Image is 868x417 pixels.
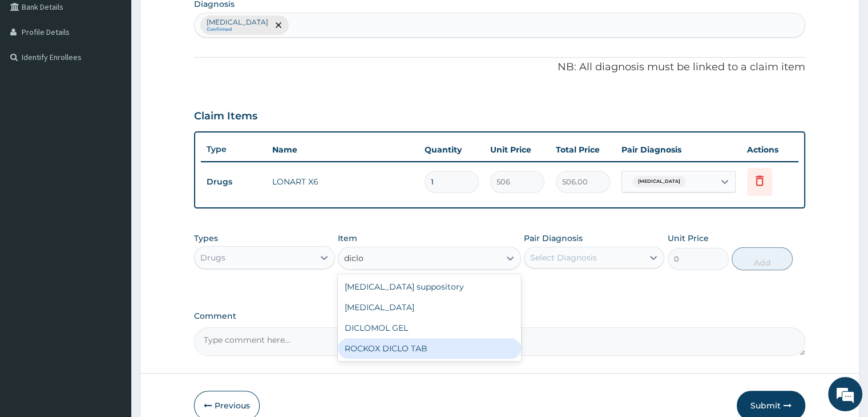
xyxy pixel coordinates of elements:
th: Unit Price [485,138,550,161]
div: DICLOMOL GEL [338,318,521,338]
th: Actions [741,138,798,161]
p: [MEDICAL_DATA] [207,18,268,27]
label: Item [338,232,357,244]
div: Minimize live chat window [187,6,215,33]
div: Select Diagnosis [530,252,597,263]
div: [MEDICAL_DATA] [338,297,521,318]
textarea: Type your message and hit 'Enter' [6,288,217,328]
th: Pair Diagnosis [616,138,741,161]
button: Add [732,247,793,270]
div: ROCKOX DICLO TAB [338,338,521,359]
th: Total Price [550,138,616,161]
td: LONART X6 [267,170,418,193]
h3: Claim Items [194,110,257,123]
label: Comment [194,311,805,321]
th: Quantity [419,138,485,161]
span: [MEDICAL_DATA] [632,176,686,187]
th: Name [267,138,418,161]
label: Unit Price [668,232,709,244]
label: Pair Diagnosis [524,232,583,244]
th: Type [201,139,267,160]
div: Drugs [200,252,225,263]
p: NB: All diagnosis must be linked to a claim item [194,60,805,75]
span: We're online! [66,132,158,247]
div: [MEDICAL_DATA] suppository [338,276,521,297]
td: Drugs [201,171,267,193]
img: d_794563401_company_1708531726252_794563401 [21,57,46,86]
div: Chat with us now [59,64,192,79]
span: remove selection option [273,20,284,30]
label: Types [194,234,218,243]
small: Confirmed [207,27,268,33]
